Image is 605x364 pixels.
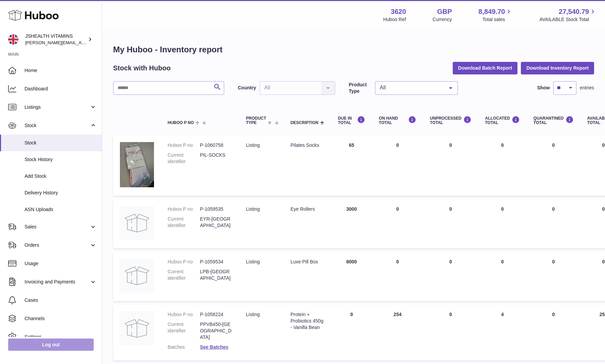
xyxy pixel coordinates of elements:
span: Cases [25,297,97,304]
a: 27,540.79 AVAILABLE Stock Total [539,7,597,23]
button: Download Batch Report [453,62,518,74]
span: 0 [552,259,555,264]
span: Invoicing and Payments [25,279,90,285]
dd: P-1060758 [200,142,232,149]
dt: Current identifier [168,216,200,229]
span: listing [246,142,260,148]
img: product image [120,259,154,293]
div: UNPROCESSED Total [430,116,471,125]
span: 0 [552,206,555,212]
span: Dashboard [25,86,97,92]
span: Stock [25,122,90,129]
span: Sales [25,224,90,230]
dd: LPB-[GEOGRAPHIC_DATA] [200,268,232,281]
td: 0 [423,305,478,360]
a: Log out [8,339,94,351]
a: 8,849.70 Total sales [479,7,513,23]
dd: EYR-[GEOGRAPHIC_DATA] [200,216,232,229]
a: See Batches [200,344,228,350]
td: 4 [478,305,527,360]
span: listing [246,312,260,317]
span: Orders [25,242,90,248]
span: [PERSON_NAME][EMAIL_ADDRESS][DOMAIN_NAME] [25,40,137,45]
td: 8000 [331,252,372,301]
td: 0 [478,199,527,248]
span: Home [25,67,97,74]
td: 0 [423,252,478,301]
td: 0 [372,252,423,301]
dt: Huboo P no [168,142,200,149]
label: Show [537,85,550,91]
td: 0 [372,135,423,196]
label: Country [238,85,256,91]
span: Listings [25,104,90,110]
td: 0 [331,305,372,360]
span: Add Stock [25,173,97,179]
span: Delivery History [25,190,97,196]
strong: GBP [437,7,452,16]
span: Product Type [246,116,266,125]
img: product image [120,311,154,345]
div: Currency [433,16,452,23]
div: Protein + Probiotics 450g - Vanilla Bean [291,311,324,331]
img: product image [120,206,154,240]
td: 0 [423,135,478,196]
div: Eye Rollers [291,206,324,212]
label: Product Type [349,82,372,94]
dd: PPVB450-[GEOGRAPHIC_DATA] [200,321,232,341]
span: 0 [552,142,555,148]
dd: P-1059535 [200,206,232,212]
td: 0 [423,199,478,248]
dd: P-1058224 [200,311,232,318]
div: JSHEALTH VITAMINS [25,33,87,46]
span: listing [246,206,260,212]
span: 27,540.79 [559,7,589,16]
span: AVAILABLE Stock Total [539,16,597,23]
dd: P-1059534 [200,259,232,265]
span: Total sales [482,16,513,23]
span: Huboo P no [168,121,194,125]
span: ASN Uploads [25,206,97,213]
span: listing [246,259,260,264]
dt: Current identifier [168,152,200,165]
dt: Huboo P no [168,206,200,212]
div: QUARANTINED Total [533,116,574,125]
h2: Stock with Huboo [113,64,171,73]
span: entries [580,85,594,91]
span: Description [291,121,319,125]
dd: PIL-SOCKS [200,152,232,165]
span: 8,849.70 [479,7,505,16]
dt: Batches [168,344,200,350]
strong: 3620 [391,7,406,16]
div: ALLOCATED Total [485,116,520,125]
dt: Huboo P no [168,311,200,318]
td: 65 [331,135,372,196]
h1: My Huboo - Inventory report [113,44,594,55]
span: Settings [25,334,97,340]
div: Huboo Ref [383,16,406,23]
span: All [378,84,444,91]
span: Channels [25,315,97,322]
button: Download Inventory Report [521,62,594,74]
dt: Huboo P no [168,259,200,265]
img: product image [120,142,154,187]
td: 0 [372,199,423,248]
dt: Current identifier [168,268,200,281]
span: Stock [25,140,97,146]
div: ON HAND Total [379,116,416,125]
div: Luxe Pill Box [291,259,324,265]
dt: Current identifier [168,321,200,341]
div: DUE IN TOTAL [338,116,365,125]
td: 0 [478,252,527,301]
td: 0 [478,135,527,196]
span: Stock History [25,156,97,163]
span: Usage [25,260,97,267]
div: Pilates Socks [291,142,324,149]
td: 3000 [331,199,372,248]
span: 0 [552,312,555,317]
img: francesca@jshealthvitamins.com [8,34,18,45]
td: 254 [372,305,423,360]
